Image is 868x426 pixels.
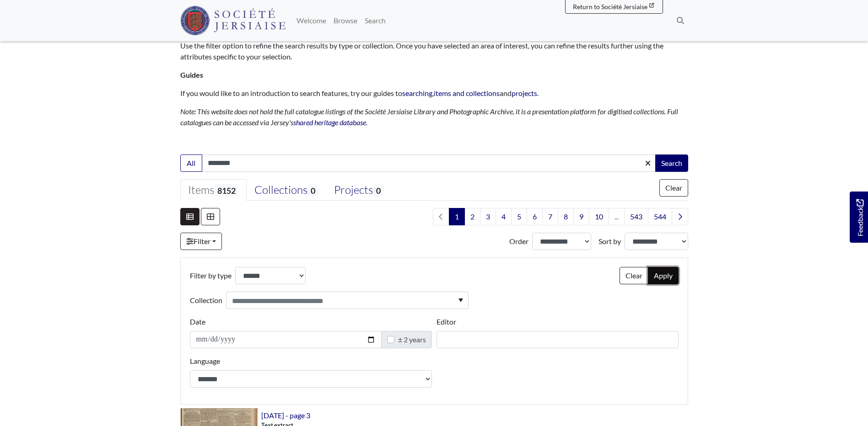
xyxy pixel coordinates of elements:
a: Next page [672,208,688,225]
em: Note: This website does not hold the full catalogue listings of the Société Jersiaise Library and... [180,107,678,127]
a: Browse [330,11,361,30]
a: items and collections [434,89,500,97]
label: Filter by type [190,267,232,284]
li: Previous page [433,208,449,225]
a: projects [512,89,537,97]
label: Sort by [598,236,621,247]
a: Would you like to provide feedback? [850,192,868,243]
input: Enter one or more search terms... [202,154,656,172]
label: Collection [190,292,222,309]
button: Clear [659,179,688,197]
span: 0 [373,184,384,197]
a: searching [402,89,432,97]
div: Items [188,183,239,197]
div: Projects [334,183,384,197]
p: If you would like to an introduction to search features, try our guides to , and . [180,88,688,99]
nav: pagination [429,208,688,225]
a: shared heritage database [293,118,366,127]
a: [DATE] - page 3 [261,411,310,420]
label: Language [190,356,220,367]
button: Search [655,154,688,172]
a: Search [361,11,389,30]
img: Société Jersiaise [180,6,286,35]
a: Goto page 544 [648,208,672,225]
div: Collections [254,183,318,197]
a: Goto page 5 [511,208,527,225]
span: 8152 [214,184,239,197]
button: Clear [620,267,648,284]
a: Filter [180,233,222,250]
a: Goto page 6 [527,208,543,225]
button: All [180,154,202,172]
span: Feedback [854,199,865,236]
a: Goto page 10 [589,208,609,225]
a: Welcome [293,11,330,30]
span: Return to Société Jersiaise [573,3,647,11]
a: Goto page 8 [558,208,574,225]
label: Date [190,316,205,327]
a: Goto page 2 [464,208,480,225]
span: Goto page 1 [449,208,465,225]
strong: Guides [180,70,203,79]
a: Goto page 4 [496,208,512,225]
a: Goto page 543 [624,208,648,225]
span: 0 [307,184,318,197]
p: Use the filter option to refine the search results by type or collection. Once you have selected ... [180,40,688,62]
label: Editor [437,316,456,327]
label: ± 2 years [398,334,426,345]
a: Goto page 3 [480,208,496,225]
button: Apply [648,267,679,284]
a: Goto page 7 [542,208,558,225]
label: Order [509,236,528,247]
a: Goto page 9 [573,208,589,225]
a: Société Jersiaise logo [180,4,286,37]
